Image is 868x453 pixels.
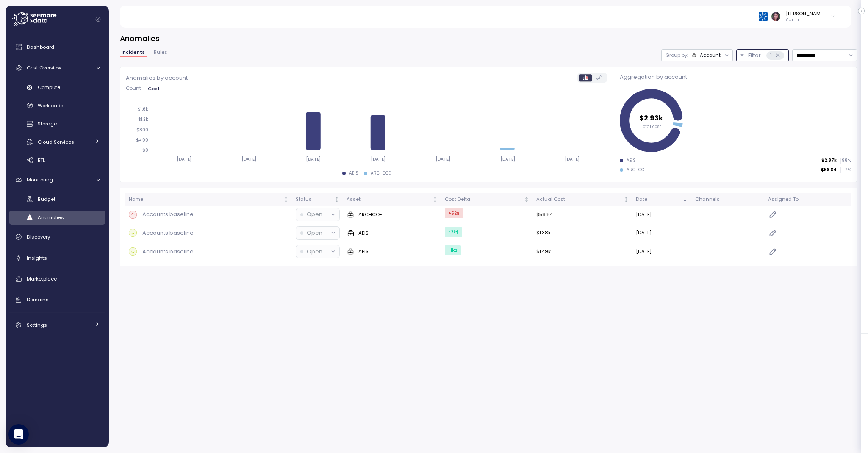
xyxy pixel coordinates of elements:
[307,229,322,237] p: Open
[38,157,45,164] span: ETL
[142,147,148,153] tspan: $0
[9,81,105,94] a: Compute
[9,250,105,267] a: Insights
[771,12,780,21] img: ACg8ocLDuIZlR5f2kIgtapDwVC7yp445s3OgbrQTIAV7qYj8P05r5pI=s96-c
[296,245,339,258] button: Open
[533,242,632,261] td: $1.49k
[736,49,789,61] button: Filter1
[821,158,837,164] p: $2.87k
[666,52,688,58] p: Group by:
[700,52,721,58] div: Account
[307,156,322,162] tspan: [DATE]
[154,50,167,55] span: Rules
[441,193,533,206] th: Cost DeltaNot sorted
[437,156,452,162] tspan: [DATE]
[242,156,257,162] tspan: [DATE]
[142,210,194,219] p: Accounts baseline
[138,106,148,112] tspan: $1.6k
[821,167,837,173] p: $58.84
[9,99,105,113] a: Workloads
[9,317,105,334] a: Settings
[695,196,761,203] div: Channels
[307,247,322,256] p: Open
[125,193,292,206] th: NameNot sorted
[371,170,391,176] div: ARCHCOE
[502,156,516,162] tspan: [DATE]
[9,228,105,245] a: Discovery
[27,44,54,50] span: Dashboard
[27,322,47,328] span: Settings
[9,39,105,56] a: Dashboard
[445,227,462,237] div: -2k $
[786,10,825,17] div: [PERSON_NAME]
[533,224,632,243] td: $1.38k
[445,208,463,218] div: +52 $
[770,51,772,60] p: 1
[38,196,55,203] span: Budget
[9,59,105,76] a: Cost Overview
[536,196,622,203] div: Actual Cost
[9,153,105,167] a: ETL
[296,227,339,239] button: Open
[307,210,322,219] p: Open
[129,196,282,203] div: Name
[148,86,160,91] span: Cost
[27,275,57,282] span: Marketplace
[27,296,49,303] span: Domains
[38,84,60,91] span: Compute
[841,158,851,164] p: 98 %
[533,206,632,224] td: $58.84
[358,211,382,218] p: ARCHCOE
[627,158,636,164] div: AEIS
[432,197,438,203] div: Not sorted
[9,292,105,308] a: Domains
[636,196,681,203] div: Date
[445,245,461,255] div: -1k $
[9,171,105,188] a: Monitoring
[566,156,581,162] tspan: [DATE]
[639,113,663,123] tspan: $2.93k
[283,197,289,203] div: Not sorted
[358,248,369,255] p: AEIS
[533,193,632,206] th: Actual CostNot sorted
[627,167,646,173] div: ARCHCOE
[632,193,692,206] th: DateSorted descending
[632,224,692,243] td: [DATE]
[136,127,148,132] tspan: $800
[126,74,188,82] p: Anomalies by account
[9,135,105,149] a: Cloud Services
[9,211,105,225] a: Anomalies
[623,197,629,203] div: Not sorted
[841,167,851,173] p: 2 %
[138,117,148,122] tspan: $1.2k
[524,197,530,203] div: Not sorted
[445,196,522,203] div: Cost Delta
[372,156,386,162] tspan: [DATE]
[347,196,431,203] div: Asset
[122,50,145,55] span: Incidents
[27,64,61,71] span: Cost Overview
[136,137,148,143] tspan: $400
[349,170,358,176] div: AEIS
[27,233,50,240] span: Discovery
[177,156,191,162] tspan: [DATE]
[358,230,369,236] p: AEIS
[142,247,194,256] p: Accounts baseline
[38,139,74,145] span: Cloud Services
[296,208,339,221] button: Open
[9,192,105,206] a: Budget
[641,124,661,130] tspan: Total cost
[682,197,688,203] div: Sorted descending
[759,12,768,21] img: 68790ce639d2d68da1992664.PNG
[632,242,692,261] td: [DATE]
[9,117,105,131] a: Storage
[9,270,105,287] a: Marketplace
[27,176,53,183] span: Monitoring
[126,86,141,91] span: Count
[748,51,761,60] p: Filter
[8,424,29,445] div: Open Intercom Messenger
[632,206,692,224] td: [DATE]
[334,197,340,203] div: Not sorted
[38,214,64,221] span: Anomalies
